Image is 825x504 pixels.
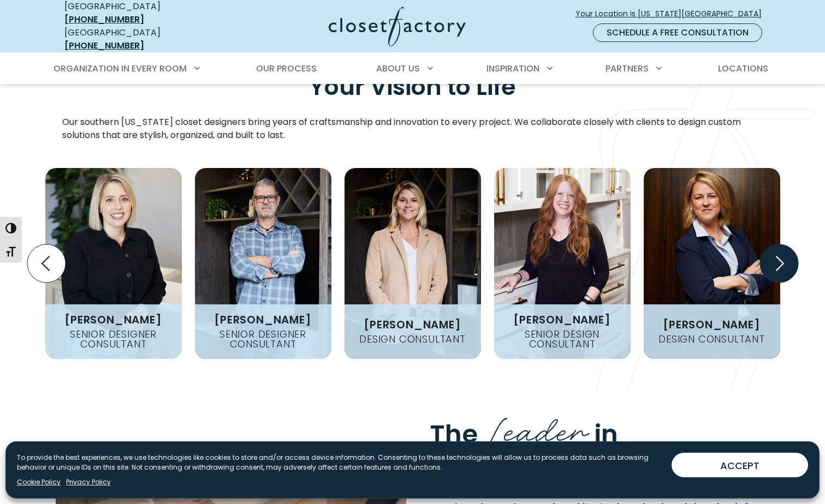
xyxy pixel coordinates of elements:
div: [GEOGRAPHIC_DATA] [64,26,223,52]
img: Closet Factory Rebecca Marquardt [644,168,780,359]
span: Locations [718,62,768,75]
a: Privacy Policy [66,477,111,487]
span: About Us [376,62,420,75]
h3: [PERSON_NAME] [509,314,615,325]
a: Your Location is [US_STATE][GEOGRAPHIC_DATA] [575,4,771,23]
button: ACCEPT [672,453,808,477]
h3: [PERSON_NAME] [60,314,166,325]
p: To provide the best experiences, we use technologies like cookies to store and/or access device i... [17,453,663,472]
img: Closet Factory Brittany Palko [45,168,182,359]
span: Inspiration [486,62,539,75]
img: Closet Factory Logo [329,7,466,46]
img: Closet Factory Kelly Osbun [345,168,481,359]
h4: Design Consultant [355,334,470,344]
h4: Senior Designer Consultant [195,329,331,349]
p: Our southern [US_STATE] closet designers bring years of craftsmanship and innovation to every pro... [62,116,763,142]
span: Our Process [256,62,317,75]
a: [PHONE_NUMBER] [64,13,144,26]
button: Next slide [756,240,803,287]
a: Schedule a Free Consultation [593,23,762,42]
h4: Design Consultant [654,334,769,344]
span: in [594,416,618,452]
h3: [PERSON_NAME] [658,319,764,330]
a: [PHONE_NUMBER] [64,39,144,52]
span: Your Location is [US_STATE][GEOGRAPHIC_DATA] [575,8,770,20]
img: Closet Factory Lauren Voegele [494,168,631,359]
nav: Primary Menu [46,53,780,84]
h4: Senior Design Consultant [494,329,631,349]
h3: [PERSON_NAME] [210,314,316,325]
span: Leader [484,400,588,455]
button: Previous slide [23,240,70,287]
img: Closet Factory Christos Tsalikis [195,168,331,359]
span: The [430,416,478,452]
span: Partners [606,62,649,75]
h3: [PERSON_NAME] [359,319,465,330]
a: Cookie Policy [17,477,61,487]
span: Your Vision to Life [309,70,516,103]
span: Organization in Every Room [54,62,187,75]
h4: Senior Designer Consultant [45,329,182,349]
